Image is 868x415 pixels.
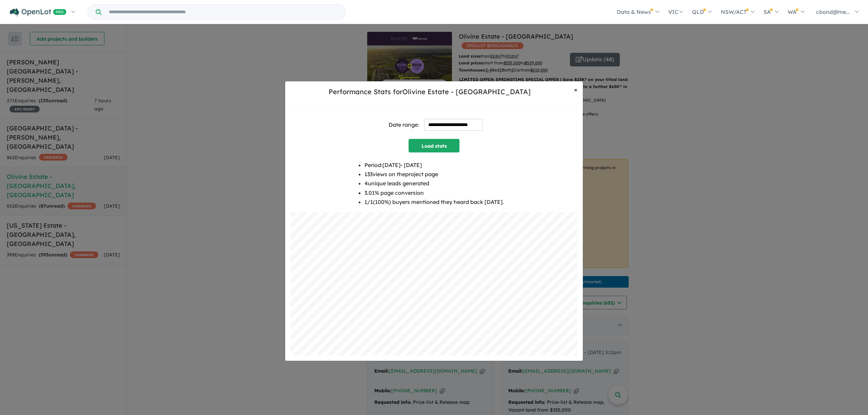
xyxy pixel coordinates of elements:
input: Try estate name, suburb, builder or developer [103,5,344,19]
div: Date range: [389,120,419,129]
span: × [574,86,577,94]
span: cbond@me... [816,8,850,15]
li: Period: [DATE] - [DATE] [364,161,504,170]
li: 133 views on the project page [364,170,504,179]
h5: Performance Stats for Olivine Estate - [GEOGRAPHIC_DATA] [291,87,569,97]
li: 4 unique leads generated [364,179,504,188]
img: Openlot PRO Logo White [10,8,66,17]
button: Load stats [409,139,459,152]
li: 1 / 1 ( 100 %) buyers mentioned they heard back [DATE]. [364,198,504,207]
li: 3.01 % page conversion [364,188,504,198]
